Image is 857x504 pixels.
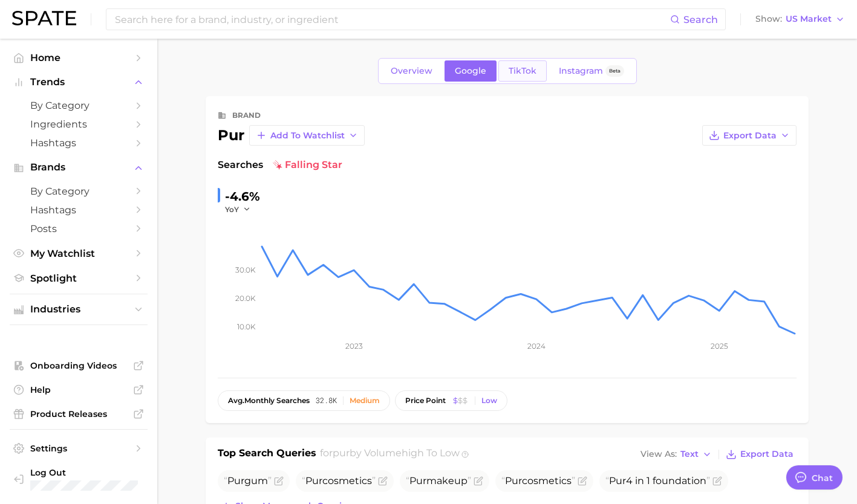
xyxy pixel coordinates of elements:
[30,467,161,478] span: Log Out
[305,475,322,486] span: Pur
[680,451,699,457] span: Text
[712,476,722,486] button: Flag as miscategorized or irrelevant
[232,108,261,123] div: brand
[316,396,337,405] span: 32.8k
[10,300,148,318] button: Industries
[711,341,728,351] tspan: 2025
[10,182,148,201] a: by Category
[702,125,797,146] button: Export Data
[405,396,446,405] span: price point
[225,204,239,215] span: YoY
[740,449,793,459] span: Export Data
[30,409,127,419] span: Product Releases
[380,60,443,82] a: Overview
[10,219,148,238] a: Posts
[30,223,127,234] span: Posts
[10,158,148,176] button: Brands
[10,244,148,263] a: My Watchlist
[723,446,797,463] button: Export Data
[409,475,426,486] span: Pur
[683,14,718,25] span: Search
[10,48,148,67] a: Home
[605,475,710,486] span: 4 in 1 foundation
[30,100,127,111] span: by Category
[559,66,603,76] span: Instagram
[218,128,244,143] div: pur
[30,360,127,371] span: Onboarding Videos
[10,464,148,494] a: Log out. Currently logged in with e-mail nuria@godwinretailgroup.com.
[12,11,76,25] img: SPATE
[527,341,546,351] tspan: 2024
[228,396,244,405] abbr: average
[755,16,782,22] span: Show
[218,390,390,411] button: avg.monthly searches32.8kMedium
[224,475,272,486] span: gum
[350,396,380,405] div: Medium
[578,476,587,486] button: Flag as miscategorized or irrelevant
[455,66,486,76] span: Google
[10,357,148,375] a: Onboarding Videos
[395,390,507,411] button: price pointLow
[235,294,256,303] tspan: 20.0k
[609,66,621,76] span: Beta
[501,475,575,486] span: cosmetics
[302,475,376,486] span: cosmetics
[498,60,547,82] a: TikTok
[30,186,127,197] span: by Category
[10,115,148,134] a: Ingredients
[30,248,127,259] span: My Watchlist
[505,475,522,486] span: Pur
[218,158,263,172] span: Searches
[445,60,497,82] a: Google
[10,439,148,457] a: Settings
[474,476,483,486] button: Flag as miscategorized or irrelevant
[274,476,284,486] button: Flag as miscategorized or irrelevant
[10,134,148,152] a: Hashtags
[609,475,626,486] span: Pur
[752,11,848,27] button: ShowUS Market
[10,96,148,115] a: by Category
[333,447,350,459] span: pur
[30,384,127,395] span: Help
[10,381,148,399] a: Help
[723,131,777,141] span: Export Data
[391,66,432,76] span: Overview
[225,187,260,206] div: -4.6%
[345,341,363,351] tspan: 2023
[509,66,536,76] span: TikTok
[481,396,497,405] div: Low
[10,405,148,423] a: Product Releases
[273,160,282,170] img: falling star
[10,269,148,288] a: Spotlight
[249,125,365,146] button: Add to Watchlist
[30,118,127,130] span: Ingredients
[30,443,127,454] span: Settings
[235,265,256,274] tspan: 30.0k
[228,396,310,405] span: monthly searches
[273,158,342,172] span: falling star
[30,137,127,149] span: Hashtags
[549,60,634,82] a: InstagramBeta
[114,9,670,30] input: Search here for a brand, industry, or ingredient
[237,322,256,331] tspan: 10.0k
[30,77,127,88] span: Trends
[378,476,388,486] button: Flag as miscategorized or irrelevant
[402,447,460,459] span: high to low
[30,204,127,216] span: Hashtags
[637,447,715,462] button: View AsText
[30,162,127,173] span: Brands
[10,73,148,91] button: Trends
[30,52,127,63] span: Home
[218,446,316,463] h1: Top Search Queries
[227,475,244,486] span: Pur
[640,451,677,457] span: View As
[30,273,127,284] span: Spotlight
[30,304,127,315] span: Industries
[225,204,251,215] button: YoY
[786,16,832,22] span: US Market
[320,446,460,463] h2: for by Volume
[270,131,345,141] span: Add to Watchlist
[10,201,148,219] a: Hashtags
[406,475,471,486] span: makeup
